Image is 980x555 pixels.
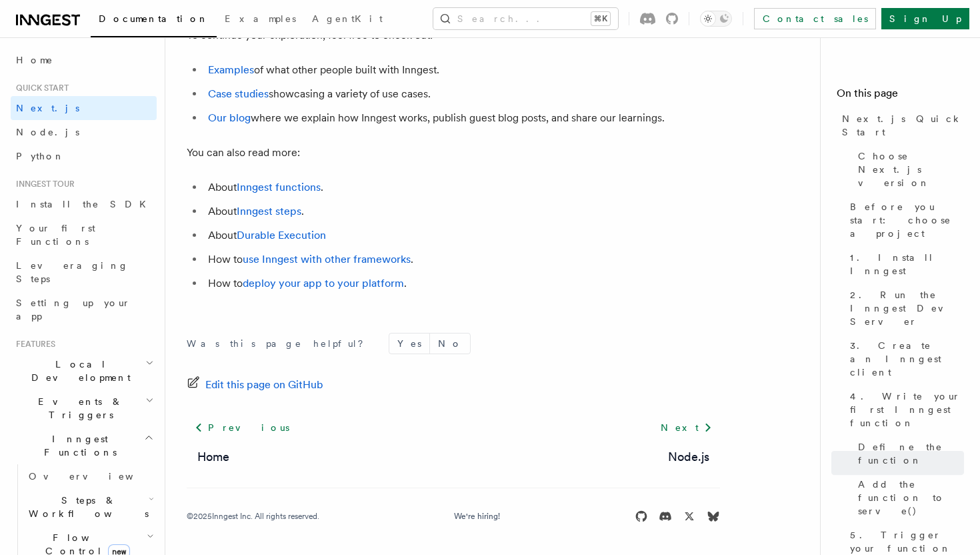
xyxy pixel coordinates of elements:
[850,288,964,328] span: 2. Run the Inngest Dev Server
[187,416,297,440] a: Previous
[11,192,157,216] a: Install the SDK
[881,8,969,29] a: Sign Up
[853,435,964,472] a: Define the function
[237,181,321,193] a: Inngest functions
[845,283,964,334] a: 2. Run the Inngest Dev Server
[11,432,144,459] span: Inngest Functions
[208,63,254,76] a: Examples
[11,427,157,464] button: Inngest Functions
[853,472,964,523] a: Add the function to serve()
[837,107,964,144] a: Next.js Quick Start
[204,178,720,197] li: About .
[11,120,157,144] a: Node.js
[11,291,157,328] a: Setting up your app
[11,48,157,72] a: Home
[225,13,296,24] span: Examples
[23,494,149,520] span: Steps & Workflows
[11,144,157,168] a: Python
[845,334,964,384] a: 3. Create an Inngest client
[11,352,157,390] button: Local Development
[16,199,154,209] span: Install the SDK
[389,334,429,354] button: Yes
[204,226,720,245] li: About
[204,109,720,127] li: where we explain how Inngest works, publish guest blog posts, and share our learnings.
[858,149,964,189] span: Choose Next.js version
[91,4,217,37] a: Documentation
[204,61,720,79] li: of what other people built with Inngest.
[187,337,373,350] p: Was this page helpful?
[204,250,720,269] li: How to .
[11,390,157,427] button: Events & Triggers
[208,87,269,100] a: Case studies
[205,376,323,394] span: Edit this page on GitHub
[842,112,964,139] span: Next.js Quick Start
[754,8,876,29] a: Contact sales
[16,53,53,67] span: Home
[850,251,964,277] span: 1. Install Inngest
[16,298,131,322] span: Setting up your app
[204,202,720,221] li: About .
[304,4,391,36] a: AgentKit
[454,511,500,522] a: We're hiring!
[850,200,964,240] span: Before you start: choose a project
[217,4,304,36] a: Examples
[16,260,129,284] span: Leveraging Steps
[850,339,964,379] span: 3. Create an Inngest client
[197,448,229,466] a: Home
[237,205,301,217] a: Inngest steps
[11,253,157,291] a: Leveraging Steps
[591,12,610,25] kbd: ⌘K
[653,416,720,440] a: Next
[204,274,720,293] li: How to .
[16,223,95,247] span: Your first Functions
[23,488,157,526] button: Steps & Workflows
[433,8,618,29] button: Search...⌘K
[187,376,323,394] a: Edit this page on GitHub
[11,96,157,120] a: Next.js
[845,195,964,245] a: Before you start: choose a project
[853,144,964,195] a: Choose Next.js version
[16,151,65,161] span: Python
[850,390,964,430] span: 4. Write your first Inngest function
[858,440,964,467] span: Define the function
[11,339,55,350] span: Features
[204,85,720,103] li: showcasing a variety of use cases.
[237,229,326,241] a: Durable Execution
[208,111,251,124] a: Our blog
[16,127,79,137] span: Node.js
[11,358,145,384] span: Local Development
[16,103,79,113] span: Next.js
[187,511,319,522] div: © 2025 Inngest Inc. All rights reserved.
[430,334,470,354] button: No
[837,85,964,107] h4: On this page
[243,253,411,265] a: use Inngest with other frameworks
[668,448,709,466] a: Node.js
[11,83,69,93] span: Quick start
[700,11,732,27] button: Toggle dark mode
[11,395,145,422] span: Events & Triggers
[11,179,75,189] span: Inngest tour
[99,13,209,24] span: Documentation
[845,384,964,435] a: 4. Write your first Inngest function
[29,471,166,482] span: Overview
[187,143,720,162] p: You can also read more:
[845,245,964,283] a: 1. Install Inngest
[11,216,157,253] a: Your first Functions
[858,478,964,518] span: Add the function to serve()
[243,277,404,290] a: deploy your app to your platform
[23,464,157,488] a: Overview
[312,13,383,24] span: AgentKit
